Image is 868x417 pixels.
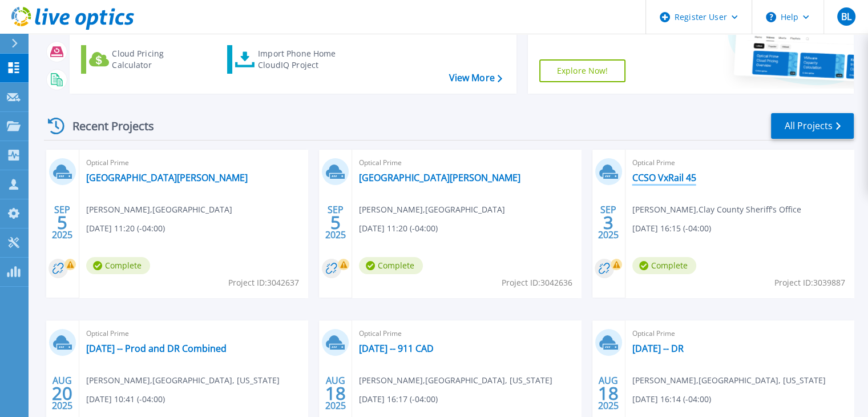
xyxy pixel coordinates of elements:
[51,372,73,414] div: AUG 2025
[86,203,232,216] span: [PERSON_NAME] , [GEOGRAPHIC_DATA]
[86,222,165,235] span: [DATE] 11:20 (-04:00)
[359,172,520,183] a: [GEOGRAPHIC_DATA][PERSON_NAME]
[632,327,847,340] span: Optical Prime
[86,172,248,183] a: [GEOGRAPHIC_DATA][PERSON_NAME]
[632,374,826,387] span: [PERSON_NAME] , [GEOGRAPHIC_DATA], [US_STATE]
[44,112,169,140] div: Recent Projects
[86,257,150,274] span: Complete
[359,222,438,235] span: [DATE] 11:20 (-04:00)
[359,374,552,387] span: [PERSON_NAME] , [GEOGRAPHIC_DATA], [US_STATE]
[632,257,696,274] span: Complete
[330,218,341,227] span: 5
[258,48,347,71] div: Import Phone Home CloudIQ Project
[86,374,280,387] span: [PERSON_NAME] , [GEOGRAPHIC_DATA], [US_STATE]
[325,372,346,414] div: AUG 2025
[632,393,711,406] span: [DATE] 16:14 (-04:00)
[325,388,346,398] span: 18
[86,393,165,406] span: [DATE] 10:41 (-04:00)
[359,327,574,340] span: Optical Prime
[502,276,572,289] span: Project ID: 3042636
[359,393,438,406] span: [DATE] 16:17 (-04:00)
[841,12,851,21] span: BL
[86,327,301,340] span: Optical Prime
[774,276,845,289] span: Project ID: 3039887
[597,202,619,243] div: SEP 2025
[598,388,619,398] span: 18
[632,172,696,183] a: CCSO VxRail 45
[359,257,423,274] span: Complete
[632,157,847,169] span: Optical Prime
[81,45,208,74] a: Cloud Pricing Calculator
[112,48,203,71] div: Cloud Pricing Calculator
[325,202,346,243] div: SEP 2025
[86,343,227,354] a: [DATE] -- Prod and DR Combined
[359,203,505,216] span: [PERSON_NAME] , [GEOGRAPHIC_DATA]
[597,372,619,414] div: AUG 2025
[359,157,574,169] span: Optical Prime
[359,343,434,354] a: [DATE] -- 911 CAD
[86,157,301,169] span: Optical Prime
[632,343,684,354] a: [DATE] -- DR
[449,73,502,83] a: View More
[539,59,626,82] a: Explore Now!
[632,222,711,235] span: [DATE] 16:15 (-04:00)
[51,202,73,243] div: SEP 2025
[228,276,299,289] span: Project ID: 3042637
[603,218,613,227] span: 3
[52,388,72,398] span: 20
[771,113,854,139] a: All Projects
[57,218,67,227] span: 5
[632,203,801,216] span: [PERSON_NAME] , Clay County Sheriff's Office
